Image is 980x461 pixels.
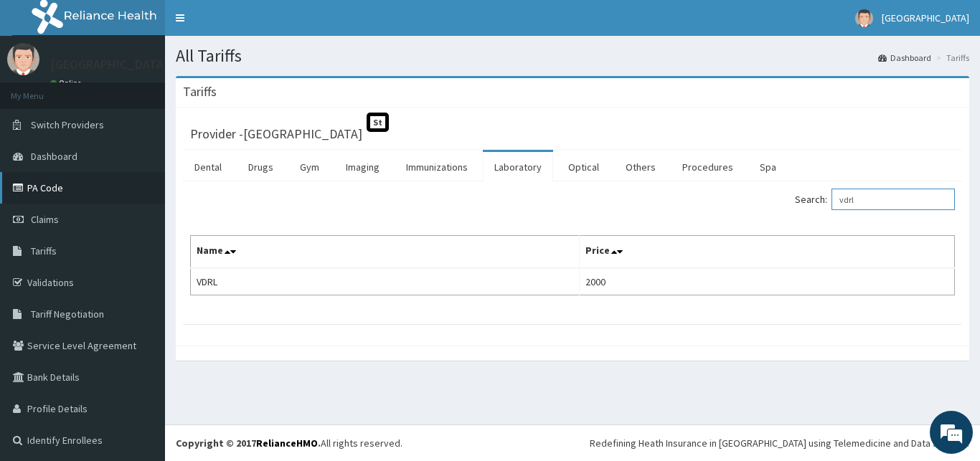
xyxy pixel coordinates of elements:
a: Others [614,152,667,182]
a: Optical [557,152,611,182]
a: Immunizations [395,152,479,182]
img: User Image [855,9,873,27]
a: Imaging [334,152,391,182]
a: Dashboard [878,52,931,64]
span: Claims [31,213,59,226]
li: Tariffs [933,52,969,64]
a: Laboratory [483,152,553,182]
img: d_794563401_company_1708531726252_794563401 [27,72,58,108]
textarea: Type your message and hit 'Enter' [7,308,273,358]
th: Name [191,236,580,269]
span: St [367,113,389,132]
p: [GEOGRAPHIC_DATA] [50,58,169,71]
a: RelianceHMO [256,437,318,450]
div: Redefining Heath Insurance in [GEOGRAPHIC_DATA] using Telemedicine and Data Science! [590,436,969,450]
span: Switch Providers [31,118,104,131]
td: VDRL [191,268,580,295]
strong: Copyright © 2017 . [176,437,321,450]
a: Dental [183,152,233,182]
a: Online [50,78,85,88]
span: We're online! [83,139,198,284]
span: [GEOGRAPHIC_DATA] [882,11,969,24]
span: Tariffs [31,244,57,257]
a: Procedures [671,152,745,182]
img: User Image [7,43,39,75]
div: Chat with us now [75,80,241,99]
footer: All rights reserved. [165,424,980,461]
td: 2000 [580,268,955,295]
label: Search: [795,189,955,210]
th: Price [580,236,955,269]
h3: Tariffs [183,85,217,98]
a: Spa [748,152,788,182]
h3: Provider - [GEOGRAPHIC_DATA] [190,128,362,141]
span: Dashboard [31,150,77,163]
div: Minimize live chat window [235,7,270,42]
input: Search: [831,189,955,210]
h1: All Tariffs [176,47,969,65]
a: Gym [288,152,331,182]
a: Drugs [237,152,285,182]
span: Tariff Negotiation [31,308,104,320]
